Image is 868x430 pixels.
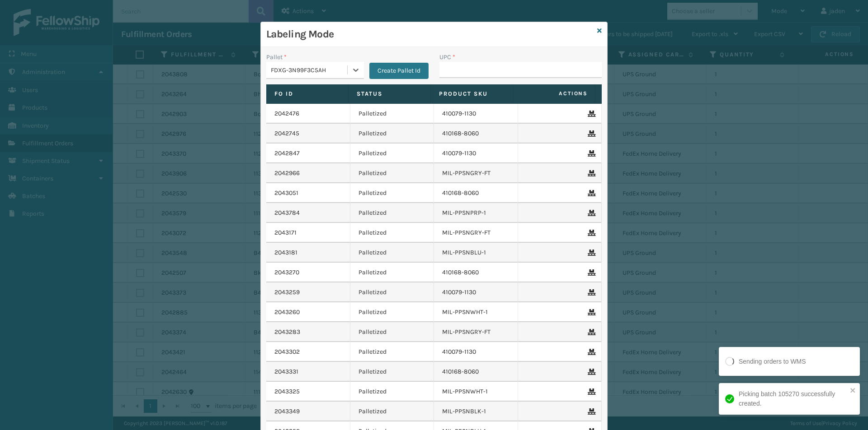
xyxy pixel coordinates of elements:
a: 2043302 [274,347,300,356]
i: Remove From Pallet [588,369,593,375]
i: Remove From Pallet [588,230,593,236]
i: Remove From Pallet [588,269,593,276]
i: Remove From Pallet [588,170,593,176]
td: 410079-1130 [434,282,518,302]
td: Palletized [350,342,434,362]
td: Palletized [350,223,434,243]
i: Remove From Pallet [588,190,593,196]
i: Remove From Pallet [588,111,593,117]
label: Status [357,90,422,98]
td: Palletized [350,104,434,124]
td: MIL-PPSNGRY-FT [434,322,518,342]
td: MIL-PPSNGRY-FT [434,223,518,243]
td: 410168-8060 [434,183,518,203]
td: 410079-1130 [434,104,518,124]
i: Remove From Pallet [588,408,593,415]
td: Palletized [350,362,434,382]
td: MIL-PPSNPRP-1 [434,203,518,223]
div: FDXG-3N99F3C5AH [271,65,348,75]
a: 2043259 [274,288,300,297]
div: Picking batch 105270 successfully created. [739,389,847,408]
a: 2043171 [274,228,297,237]
i: Remove From Pallet [588,210,593,216]
button: close [850,387,856,395]
button: Create Pallet Id [369,63,429,79]
td: Palletized [350,302,434,322]
td: Palletized [350,203,434,223]
td: 410079-1130 [434,342,518,362]
a: 2043331 [274,367,298,376]
td: MIL-PPSNBLK-1 [434,402,518,421]
label: UPC [439,52,455,62]
i: Remove From Pallet [588,309,593,315]
td: Palletized [350,322,434,342]
td: Palletized [350,243,434,263]
td: MIL-PPSNBLU-1 [434,243,518,263]
td: 410168-8060 [434,362,518,382]
td: Palletized [350,143,434,163]
i: Remove From Pallet [588,130,593,137]
td: Palletized [350,163,434,183]
i: Remove From Pallet [588,349,593,355]
a: 2043349 [274,407,300,416]
a: 2043260 [274,308,300,317]
i: Remove From Pallet [588,150,593,157]
td: Palletized [350,282,434,302]
a: 2042476 [274,109,299,118]
a: 2043051 [274,189,298,198]
i: Remove From Pallet [588,289,593,296]
td: Palletized [350,382,434,402]
h3: Labeling Mode [266,28,594,41]
label: Fo Id [274,90,340,98]
a: 2043270 [274,268,299,277]
a: 2042966 [274,169,300,178]
a: 2042745 [274,129,299,138]
i: Remove From Pallet [588,329,593,335]
a: 2043784 [274,208,300,217]
label: Pallet [266,52,287,62]
td: 410168-8060 [434,124,518,143]
div: Sending orders to WMS [739,357,806,366]
td: Palletized [350,263,434,282]
a: 2043283 [274,328,300,337]
td: Palletized [350,402,434,421]
td: MIL-PPSNWHT-1 [434,302,518,322]
label: Product SKU [439,90,505,98]
a: 2043181 [274,248,297,257]
i: Remove From Pallet [588,388,593,395]
i: Remove From Pallet [588,250,593,256]
a: 2042847 [274,149,300,158]
td: 410168-8060 [434,263,518,282]
td: MIL-PPSNGRY-FT [434,163,518,183]
td: 410079-1130 [434,143,518,163]
span: Actions [516,86,593,101]
td: MIL-PPSNWHT-1 [434,382,518,402]
td: Palletized [350,124,434,143]
a: 2043325 [274,387,300,396]
td: Palletized [350,183,434,203]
